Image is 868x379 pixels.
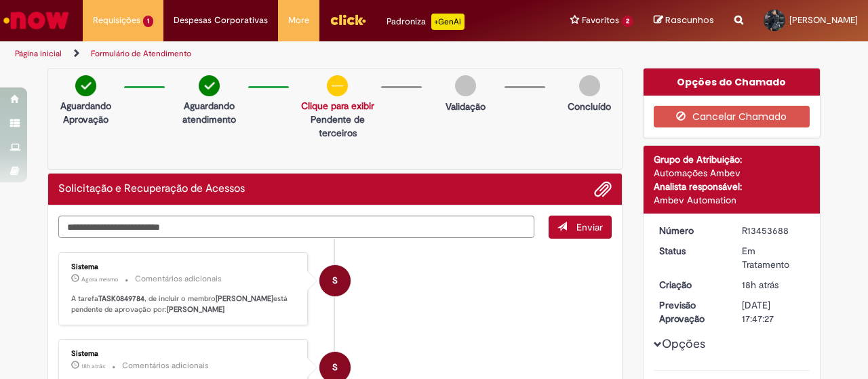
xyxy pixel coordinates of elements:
span: 2 [622,16,633,27]
span: 1 [143,16,153,27]
time: 28/08/2025 10:23:30 [81,275,118,283]
div: Grupo de Atribuição: [654,153,810,166]
small: Comentários adicionais [122,360,209,372]
div: Opções do Chamado [644,68,821,96]
div: 27/08/2025 16:47:26 [742,278,805,292]
textarea: Digite sua mensagem aqui... [58,216,534,238]
button: Cancelar Chamado [654,106,810,127]
time: 27/08/2025 16:47:26 [742,279,778,291]
a: Clique para exibir [301,100,374,112]
div: Automações Ambev [654,166,810,180]
div: Padroniza [387,14,465,30]
img: check-circle-green.png [75,75,96,96]
span: Despesas Corporativas [174,14,268,27]
a: Página inicial [15,48,62,59]
span: Enviar [576,221,603,233]
a: Formulário de Atendimento [91,48,191,59]
span: S [332,264,338,297]
h2: Solicitação e Recuperação de Acessos Histórico de tíquete [58,183,245,195]
ul: Trilhas de página [10,41,568,66]
dt: Status [649,244,732,258]
p: Validação [446,100,486,113]
img: img-circle-grey.png [455,75,476,96]
div: Sistema [71,263,297,271]
b: TASK0849784 [98,294,144,304]
dt: Criação [649,278,732,292]
p: +GenAi [431,14,465,30]
span: More [288,14,309,27]
span: Requisições [93,14,140,27]
p: Concluído [568,100,611,113]
div: Analista responsável: [654,180,810,193]
time: 27/08/2025 16:47:38 [81,362,105,370]
p: A tarefa , de incluir o membro está pendente de aprovação por: [71,294,297,315]
img: circle-minus.png [327,75,348,96]
p: Aguardando Aprovação [54,99,117,126]
span: Agora mesmo [81,275,118,283]
span: Rascunhos [665,14,714,26]
img: img-circle-grey.png [579,75,600,96]
button: Adicionar anexos [594,180,612,198]
button: Enviar [549,216,612,239]
p: Aguardando atendimento [177,99,241,126]
p: Pendente de terceiros [301,113,374,140]
span: 18h atrás [742,279,778,291]
img: ServiceNow [1,7,71,34]
div: R13453688 [742,224,805,237]
div: Em Tratamento [742,244,805,271]
div: Sistema [71,350,297,358]
div: [DATE] 17:47:27 [742,298,805,325]
img: check-circle-green.png [199,75,220,96]
div: Ambev Automation [654,193,810,207]
span: [PERSON_NAME] [789,14,858,26]
div: System [319,265,351,296]
b: [PERSON_NAME] [216,294,273,304]
dt: Número [649,224,732,237]
img: click_logo_yellow_360x200.png [330,9,366,30]
span: Favoritos [582,14,619,27]
small: Comentários adicionais [135,273,222,285]
b: [PERSON_NAME] [167,304,224,315]
span: 18h atrás [81,362,105,370]
a: Rascunhos [654,14,714,27]
dt: Previsão Aprovação [649,298,732,325]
